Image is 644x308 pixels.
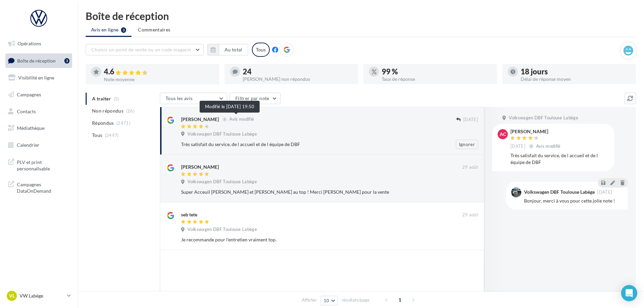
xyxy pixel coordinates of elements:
span: [DATE] [597,190,612,194]
div: Bonjour, merci à vous pour cette jolie note ! [524,197,622,204]
button: Au total [207,44,248,55]
span: Volkswagen DBF Toulouse Labège [187,227,257,233]
div: Taux de réponse [382,77,492,81]
span: VL [9,292,15,299]
span: (26) [126,108,135,114]
div: 99 % [382,68,492,75]
div: Délai de réponse moyen [521,77,631,81]
div: Très satisfait du service, de l accueil et de l équipe de DBF [510,152,609,166]
span: Commentaires [138,26,170,33]
button: 10 [321,296,338,305]
span: (2497) [105,133,119,138]
a: Campagnes [4,88,74,102]
span: PLV et print personnalisable [17,158,69,172]
span: Tous [92,132,102,139]
span: Avis modifié [229,117,254,122]
span: Avis modifié [536,143,561,149]
span: Boîte de réception [17,57,56,63]
span: [DATE] [463,117,478,123]
div: 3 [64,58,69,64]
a: Boîte de réception3 [4,53,74,68]
button: Filtrer par note [230,93,281,104]
span: Campagnes DataOnDemand [17,180,69,194]
a: Campagnes DataOnDemand [4,177,74,197]
span: Contacts [17,108,36,114]
span: 29 août [462,164,478,170]
div: [PERSON_NAME] non répondus [243,77,353,81]
span: Volkswagen DBF Toulouse Labège [509,115,578,121]
a: PLV et print personnalisable [4,155,74,175]
div: Très satisfait du service, de l accueil et de l équipe de DBF [181,141,434,148]
div: [PERSON_NAME] [181,164,219,170]
span: AC [500,131,506,138]
a: Visibilité en ligne [4,71,74,85]
a: Médiathèque [4,121,74,135]
span: Volkswagen DBF Toulouse Labège [187,179,257,185]
span: Afficher [302,297,317,303]
span: [DATE] [510,143,525,149]
span: 10 [324,298,329,303]
span: Calendrier [17,142,39,148]
div: Volkswagen DBF Toulouse Labège [524,190,595,194]
span: Choisir un point de vente ou un code magasin [91,47,191,52]
span: résultats/page [342,297,370,303]
span: Visibilité en ligne [18,75,54,80]
span: Volkswagen DBF Toulouse Labège [187,131,257,137]
div: 24 [243,68,353,75]
div: Tous [252,43,270,57]
a: VL VW Labège [5,289,72,302]
a: Opérations [4,37,74,51]
p: VW Labège [20,292,64,299]
div: [PERSON_NAME] [510,129,562,134]
div: Je recommande pour l'entretien vraiment top. [181,236,434,243]
div: [PERSON_NAME] [181,116,219,123]
div: Modifié le [DATE] 19:50 [200,101,260,113]
span: 29 août [462,212,478,218]
div: seb tete [181,211,197,218]
a: Contacts [4,104,74,119]
span: 1 [394,294,405,305]
button: Au total [219,44,248,55]
button: Choisir un point de vente ou un code magasin [86,44,204,55]
span: (2471) [116,120,130,126]
button: Ignorer [456,140,478,149]
a: Calendrier [4,138,74,152]
span: Non répondus [92,108,123,114]
span: Opérations [18,41,41,46]
button: Tous les avis [160,93,227,104]
div: Boîte de réception [86,11,636,21]
span: Tous les avis [166,95,193,101]
span: Répondus [92,120,114,126]
div: Note moyenne [104,77,214,82]
span: Médiathèque [17,125,45,131]
span: Campagnes [17,92,41,97]
div: Super Acceuil [PERSON_NAME] et [PERSON_NAME] au top ! Merci [PERSON_NAME] pour la vente [181,189,434,195]
div: 18 jours [521,68,631,75]
div: Open Intercom Messenger [621,285,637,301]
div: 4.6 [104,68,214,76]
